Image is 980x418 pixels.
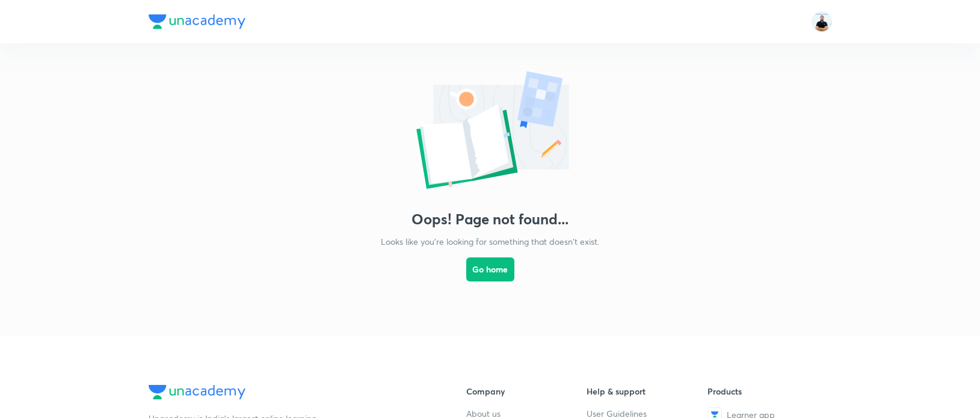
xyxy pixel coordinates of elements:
img: Subhash Chandra Yadav [812,11,832,32]
h6: Products [707,385,828,398]
img: Company Logo [149,14,245,29]
h6: Company [466,385,587,398]
img: Company Logo [149,385,245,399]
a: Company Logo [149,385,428,402]
h3: Oops! Page not found... [411,211,569,228]
h6: Help & support [587,385,707,398]
p: Looks like you're looking for something that doesn't exist. [381,235,599,248]
button: Go home [466,257,514,281]
a: Go home [466,248,514,313]
img: error [370,67,611,196]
